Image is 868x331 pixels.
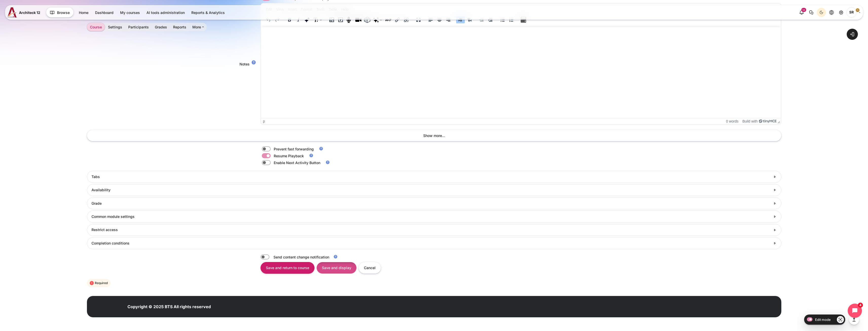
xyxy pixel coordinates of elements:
input: Cancel [359,262,381,273]
button: AI tools [303,16,311,23]
i: Help with Notes [252,61,256,65]
a: Reports [170,23,189,31]
div: p [263,119,265,123]
iframe: Rich text area [261,26,781,118]
a: Help [324,160,331,165]
a: Reports & Analytics [188,8,228,17]
body: Rich text area. Press ALT-0 for help. [2,2,518,8]
button: Browse [46,7,73,18]
button: 0 words [726,119,738,123]
a: Site administration [837,8,846,17]
a: Participants [125,23,152,31]
button: Go to top [849,315,859,325]
a: Grades [152,23,170,31]
h3: Availability [91,188,771,192]
button: Italic [294,16,303,23]
h3: Tabs [91,175,771,179]
span: Browse [57,10,70,15]
a: My courses [117,8,143,17]
a: Course [87,23,105,31]
i: Help with Enable Next Activity Button [325,160,330,165]
i: Help with Resume Playback [309,153,313,158]
button: Unlink [402,16,411,23]
button: Generate AI content [372,16,384,23]
button: Redo [273,16,282,23]
button: Align centre [435,16,444,23]
a: Show/Hide - Region [837,316,844,323]
input: Save and display [317,262,357,273]
h3: Grade [91,201,771,206]
a: Show more... [87,130,781,141]
button: Languages [827,8,836,17]
label: Resume Playback [274,153,304,159]
a: Build with TinyMCE [742,119,776,123]
button: Light Mode Dark Mode [817,8,826,17]
button: Increase indent [486,16,495,23]
button: There are 0 unread conversations [807,8,816,17]
i: Help with Prevent fast forwarding [319,146,323,151]
a: Dashboard [92,8,117,17]
a: AI tools administration [143,8,188,17]
img: A12 [8,7,17,18]
label: Notes [239,62,250,66]
button: Undo [264,16,273,23]
button: Align left [426,16,435,23]
span: Songklod Riraroengjaratsaeng [846,7,857,18]
h3: Common module settings [91,214,771,219]
div: Press the Up and Down arrow keys to resize the editor. [778,119,780,124]
button: Record audio [345,16,354,23]
a: Help [332,254,339,259]
button: Align right [444,16,453,23]
a: Settings [105,23,125,31]
button: Right to left [465,16,474,23]
label: Send content change notification [273,254,341,260]
button: Multimedia [336,16,345,23]
button: Decrease indent [477,16,486,23]
label: Enable Next Activity Button [274,160,320,165]
div: 14 [801,8,806,12]
button: Link [393,16,402,23]
button: Configure H5P content [384,16,393,23]
a: Help [318,146,324,151]
button: Image [327,16,336,23]
i: Help with Send content change notification [333,254,338,259]
button: Fullscreen [414,16,423,23]
a: Help [251,61,257,65]
button: Numbered list [507,16,516,23]
a: Help [308,153,315,158]
label: Prevent fast forwarding [274,146,314,152]
i: Required field [90,281,95,286]
a: More [189,23,207,31]
h3: Restrict access [91,228,771,232]
div: Dark Mode [818,9,825,16]
input: Save and return to course [261,262,315,273]
button: Left to right [456,16,465,23]
div: Required [87,279,110,287]
a: User menu [846,7,860,18]
button: Bullet list [498,16,507,23]
span: Architeck 12 [19,10,40,15]
button: Bold [285,16,294,23]
button: Equation editor [519,16,528,23]
button: C4L [363,16,372,23]
span: Edit mode [815,318,831,322]
a: Home [76,8,91,17]
a: A12 A12 Architeck 12 [8,7,42,18]
div: Show notification window with 14 new notifications [797,8,806,17]
button: Record video [354,16,363,23]
strong: Copyright © 2025 BTS All rights reserved [127,304,211,309]
h3: Completion conditions [91,241,771,246]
